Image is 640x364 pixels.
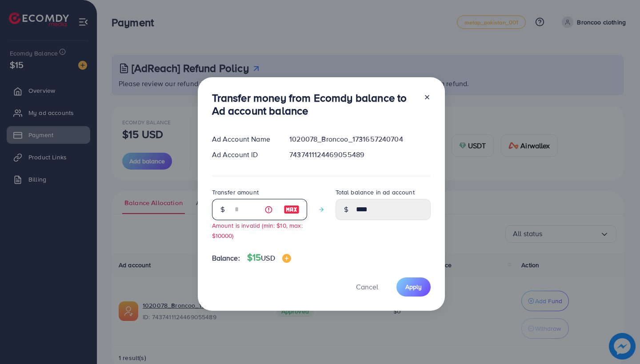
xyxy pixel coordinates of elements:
h3: Transfer money from Ecomdy balance to Ad account balance [212,91,416,117]
img: image [284,204,300,215]
button: Cancel [345,277,389,297]
div: 1020078_Broncoo_1731657240704 [282,134,437,144]
div: Ad Account Name [205,134,283,144]
div: Ad Account ID [205,150,283,160]
span: Cancel [356,282,378,292]
img: image [282,254,291,263]
label: Total balance in ad account [336,188,415,197]
span: Apply [405,282,422,291]
label: Transfer amount [212,188,259,197]
button: Apply [396,277,431,297]
div: 7437411124469055489 [282,150,437,160]
small: Amount is invalid (min: $10, max: $10000) [212,221,303,240]
h4: $15 [247,252,291,263]
span: USD [261,253,275,263]
span: Balance: [212,253,240,263]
